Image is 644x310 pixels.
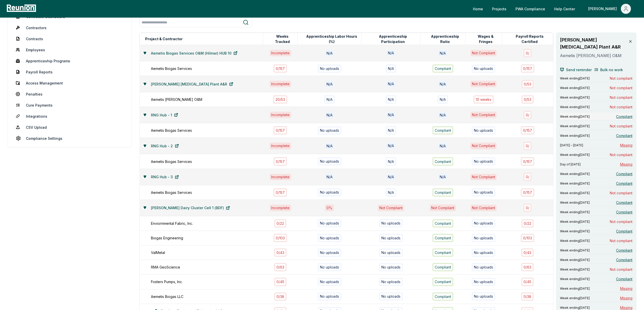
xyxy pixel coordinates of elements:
[270,143,291,149] div: Incomplete
[273,234,287,242] div: 0 / 103
[437,95,448,104] div: N/A
[616,181,632,186] span: Compliant
[151,250,268,255] div: ValMetal
[12,34,128,44] a: Contracts
[324,95,335,104] div: N/A
[521,234,534,242] div: 0 / 103
[379,292,403,300] div: No uploads
[521,157,534,165] div: 0 / 157
[560,96,590,100] span: Week ending [DATE]
[560,172,590,176] span: Week ending [DATE]
[560,229,590,233] span: Week ending [DATE]
[270,112,291,118] div: Incomplete
[432,292,453,301] div: Compliant
[147,48,242,58] a: Aemetis Biogas Services O&M (Hilmar) HUB 10
[270,81,291,87] div: Incomplete
[610,219,632,224] span: Not compliant
[469,4,487,14] a: Home
[560,248,590,252] span: Week ending [DATE]
[472,157,495,165] div: No uploads
[550,4,579,14] a: Help Center
[438,112,447,118] div: N/A
[521,263,534,271] div: 0 / 63
[386,81,395,87] div: N/A
[524,142,532,150] div: 0 /
[560,115,590,119] span: Week ending [DATE]
[432,157,453,165] div: Compliant
[12,56,128,66] a: Apprenticeship Programs
[274,292,287,301] div: 0 / 38
[151,235,268,241] div: Biogas Engineering
[560,124,590,128] span: Week ending [DATE]
[560,65,592,75] button: Send reminder
[560,53,628,59] p: Aemetis [PERSON_NAME] O&M
[560,220,590,224] span: Week ending [DATE]
[318,219,341,227] div: No uploads
[273,157,287,165] div: 0 / 157
[588,4,619,14] div: [PERSON_NAME]
[325,50,334,56] div: N/A
[325,112,334,118] div: N/A
[12,67,128,77] a: Payroll Reports
[12,111,128,121] a: Integrations
[147,110,182,120] a: RNG Hub - 1
[270,205,291,211] div: Incomplete
[560,162,581,166] span: Day of [DATE]
[379,278,403,286] div: No uploads
[521,80,534,88] div: 0 / 53
[273,64,287,73] div: 0 / 157
[521,95,534,104] div: 0 / 53
[386,95,396,104] div: N/A
[610,95,632,100] span: Not compliant
[472,219,495,227] div: No uploads
[506,34,553,44] button: Payroll Reports Certified
[524,49,532,57] div: 0 /
[273,188,287,197] div: 0 / 157
[610,85,632,91] span: Not compliant
[472,249,495,257] div: No uploads
[147,172,183,182] a: RNG Hub - 3
[12,89,128,99] a: Penalties
[270,50,291,56] div: Incomplete
[318,126,341,135] div: No uploads
[521,278,534,286] div: 0 / 45
[267,34,297,44] button: Weeks Tracked
[302,34,361,44] button: Apprenticeship Labor Hours (%)
[379,234,403,242] div: No uploads
[470,205,497,211] div: Not Compliant
[472,234,495,242] div: No uploads
[521,292,534,301] div: 0 / 38
[151,97,268,102] div: Aemetis [PERSON_NAME] O&M
[386,64,396,73] div: N/A
[151,66,268,71] div: Aemetis Biogas Services
[616,171,632,176] span: Compliant
[560,36,628,51] h3: [PERSON_NAME] [MEDICAL_DATA] Plant A&R
[560,86,590,90] span: Week ending [DATE]
[560,306,590,310] span: Week ending [DATE]
[366,34,420,44] button: Apprenticeship Participation
[616,209,632,215] span: Compliant
[566,67,592,72] span: Send reminder
[438,81,447,87] div: N/A
[616,276,632,282] span: Compliant
[470,81,497,87] div: Not Compliant
[325,204,334,211] div: 0 %
[620,295,632,301] span: Missing
[12,45,128,55] a: Employees
[12,78,128,88] a: Access Management
[318,157,341,165] div: No uploads
[274,219,286,228] div: 0 / 22
[438,50,447,56] div: N/A
[560,182,590,186] span: Week ending [DATE]
[318,234,341,242] div: No uploads
[470,50,497,56] div: Not Compliant
[616,200,632,205] span: Compliant
[470,174,497,180] div: Not Compliant
[386,112,395,118] div: N/A
[438,143,447,149] div: N/A
[524,173,532,181] div: 0 /
[560,191,590,195] span: Week ending [DATE]
[560,143,583,147] span: [DATE] - [DATE]
[432,248,453,257] div: Compliant
[318,188,341,196] div: No uploads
